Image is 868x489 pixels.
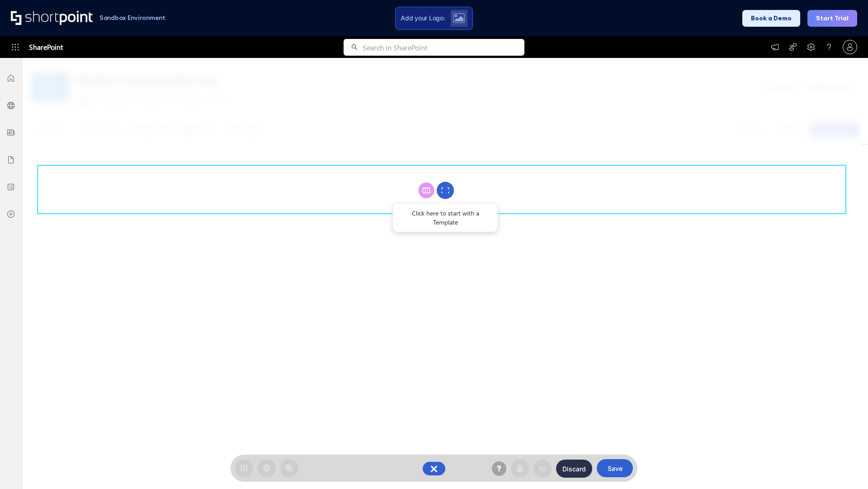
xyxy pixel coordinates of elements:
[807,10,857,27] button: Start Trial
[363,39,524,56] input: Search in SharePoint
[556,460,592,478] button: Discard
[99,15,165,20] h1: Sandbox Environment
[823,446,868,489] iframe: Chat Widget
[453,13,465,23] img: Upload logo
[742,10,800,27] button: Book a Demo
[597,459,633,477] button: Save
[401,14,445,22] span: Add your Logo:
[29,36,63,58] span: SharePoint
